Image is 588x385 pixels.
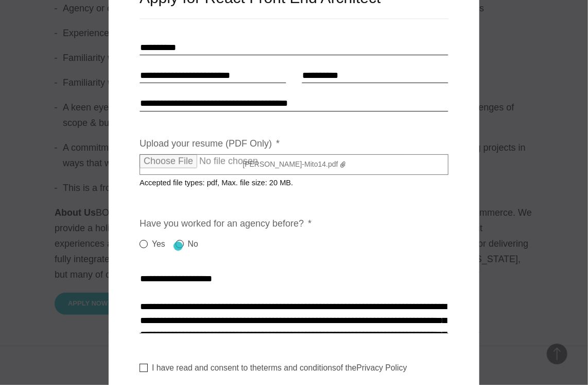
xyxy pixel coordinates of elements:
[357,363,407,372] a: Privacy Policy
[140,154,448,175] label: [PERSON_NAME]-Mito14.pdf
[140,238,165,250] label: Yes
[140,138,280,150] label: Upload your resume (PDF Only)
[176,238,198,250] label: No
[140,218,312,230] label: Have you worked for an agency before?
[262,363,336,372] a: terms and conditions
[140,363,407,373] label: I have read and consent to the of the
[140,170,301,187] span: Accepted file types: pdf, Max. file size: 20 MB.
